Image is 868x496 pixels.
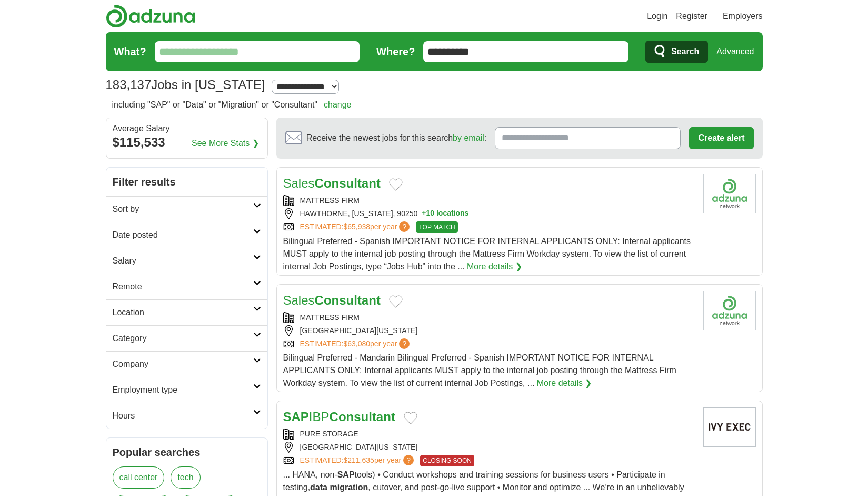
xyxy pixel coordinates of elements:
h2: Salary [113,255,253,267]
span: Bilingual Preferred - Spanish IMPORTANT NOTICE FOR INTERNAL APPLICANTS ONLY: Internal applicants ... [283,237,691,271]
h2: Popular searches [113,444,261,460]
a: change [324,100,352,109]
img: Company logo [703,407,756,447]
a: Company [106,351,267,377]
h1: Jobs in [US_STATE] [106,77,265,92]
a: Employment type [106,377,267,403]
strong: Consultant [315,293,381,307]
span: Bilingual Preferred - Mandarin Bilingual Preferred - Spanish IMPORTANT NOTICE FOR INTERNAL APPLIC... [283,353,676,387]
a: Hours [106,403,267,429]
button: Search [645,41,708,63]
strong: SAP [337,470,355,479]
a: Advanced [716,41,754,62]
a: See More Stats ❯ [192,137,259,150]
span: 183,137 [106,75,152,94]
img: Company logo [703,174,756,213]
a: Remote [106,274,267,299]
div: $115,533 [113,133,261,152]
a: tech [171,466,200,489]
span: ? [399,338,410,349]
h2: Date posted [113,229,253,241]
a: SAPIBPConsultant [283,410,395,424]
span: ? [399,221,410,232]
label: What? [114,44,146,60]
a: call center [113,466,165,489]
a: Sort by [106,196,267,222]
strong: Consultant [330,410,395,424]
strong: SAP [283,410,309,424]
a: More details ❯ [537,377,592,390]
span: Search [671,41,699,62]
button: Add to favorite jobs [389,178,403,191]
h2: Hours [113,410,253,422]
label: Where? [376,44,415,60]
h2: Sort by [113,203,253,216]
strong: migration [330,483,368,492]
a: More details ❯ [467,260,522,273]
div: MATTRESS FIRM [283,195,695,206]
a: by email [453,133,484,142]
a: Employers [723,10,763,23]
span: + [422,208,426,219]
a: ESTIMATED:$63,080per year? [300,338,412,349]
div: [GEOGRAPHIC_DATA][US_STATE] [283,325,695,336]
button: Add to favorite jobs [389,295,403,308]
div: PURE STORAGE [283,429,695,440]
h2: Remote [113,280,253,293]
div: MATTRESS FIRM [283,312,695,323]
a: SalesConsultant [283,293,381,307]
div: [GEOGRAPHIC_DATA][US_STATE] [283,442,695,453]
div: HAWTHORNE, [US_STATE], 90250 [283,208,695,219]
span: $211,635 [343,456,374,464]
a: Salary [106,248,267,274]
h2: Employment type [113,384,253,396]
img: Adzuna logo [106,4,195,28]
span: CLOSING SOON [420,455,474,466]
h2: including "SAP" or "Data" or "Migration" or "Consultant" [112,99,352,111]
span: $63,080 [343,339,370,348]
button: +10 locations [422,208,468,219]
h2: Company [113,358,253,371]
button: Add to favorite jobs [404,412,417,424]
span: ? [403,455,414,465]
a: ESTIMATED:$211,635per year? [300,455,416,466]
span: Receive the newest jobs for this search : [306,132,486,144]
a: ESTIMATED:$65,938per year? [300,221,412,233]
span: TOP MATCH [416,221,457,233]
a: Date posted [106,222,267,248]
h2: Category [113,332,253,345]
strong: data [310,483,327,492]
a: SalesConsultant [283,176,381,190]
a: Register [676,10,707,23]
h2: Filter results [106,168,267,196]
h2: Location [113,306,253,319]
a: Category [106,325,267,351]
div: Average Salary [113,124,261,133]
span: $65,938 [343,222,370,231]
button: Create alert [689,127,753,149]
a: Login [647,10,667,23]
img: Company logo [703,291,756,330]
strong: Consultant [315,176,381,190]
a: Location [106,299,267,325]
